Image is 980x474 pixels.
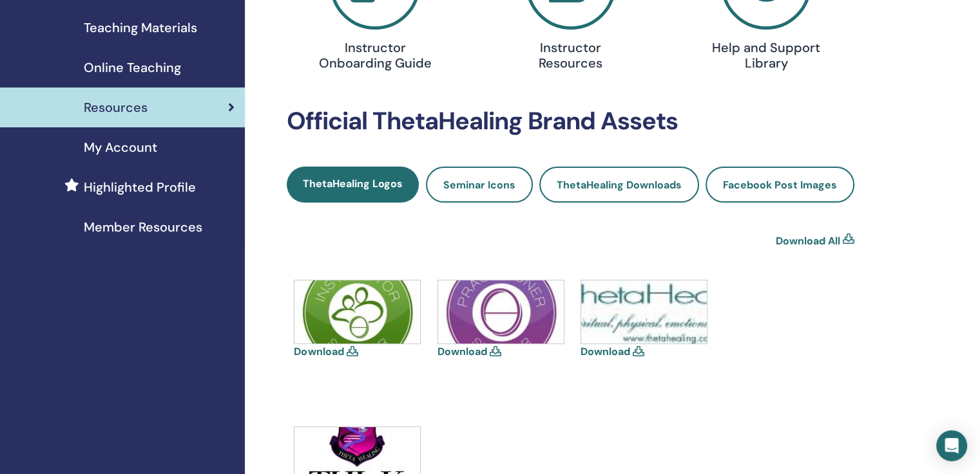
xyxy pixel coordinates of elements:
[84,98,148,117] span: Resources
[303,177,403,190] span: ThetaHealing Logos
[438,280,564,343] img: icons-practitioner.jpg
[84,58,181,77] span: Online Teaching
[776,233,840,249] a: Download All
[84,178,196,197] span: Highlighted Profile
[723,178,837,192] span: Facebook Post Images
[294,345,343,358] a: Download
[703,40,829,71] h4: Help and Support Library
[581,345,630,358] a: Download
[287,167,419,203] a: ThetaHealing Logos
[443,178,515,192] span: Seminar Icons
[508,40,634,71] h4: Instructor Resources
[557,178,682,192] span: ThetaHealing Downloads
[936,430,967,461] div: Open Intercom Messenger
[84,18,197,37] span: Teaching Materials
[706,167,854,203] a: Facebook Post Images
[84,138,157,157] span: My Account
[294,280,420,343] img: icons-instructor.jpg
[426,167,533,203] a: Seminar Icons
[312,40,438,71] h4: Instructor Onboarding Guide
[539,167,699,203] a: ThetaHealing Downloads
[581,280,707,343] img: thetahealing-logo-a-copy.jpg
[287,107,854,136] h2: Official ThetaHealing Brand Assets
[437,345,487,358] a: Download
[84,217,202,237] span: Member Resources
